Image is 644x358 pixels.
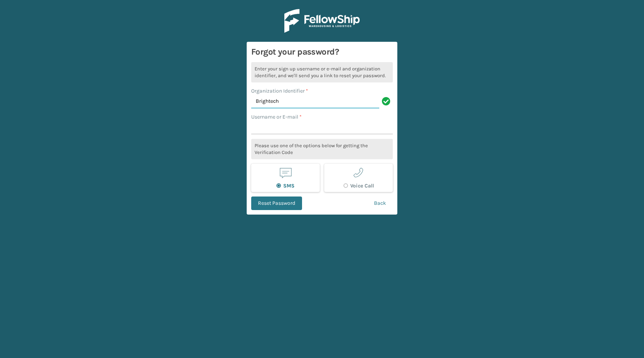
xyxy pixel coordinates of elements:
[343,183,374,189] label: Voice Call
[251,46,393,58] h3: Forgot your password?
[251,113,302,121] label: Username or E-mail
[251,87,308,95] label: Organization Identifier
[251,197,302,210] button: Reset Password
[284,9,360,33] img: Logo
[367,197,393,210] a: Back
[276,183,295,189] label: SMS
[251,62,393,82] p: Enter your sign up username or e-mail and organization identifier, and we'll send you a link to r...
[251,139,393,159] p: Please use one of the options below for getting the Verification Code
